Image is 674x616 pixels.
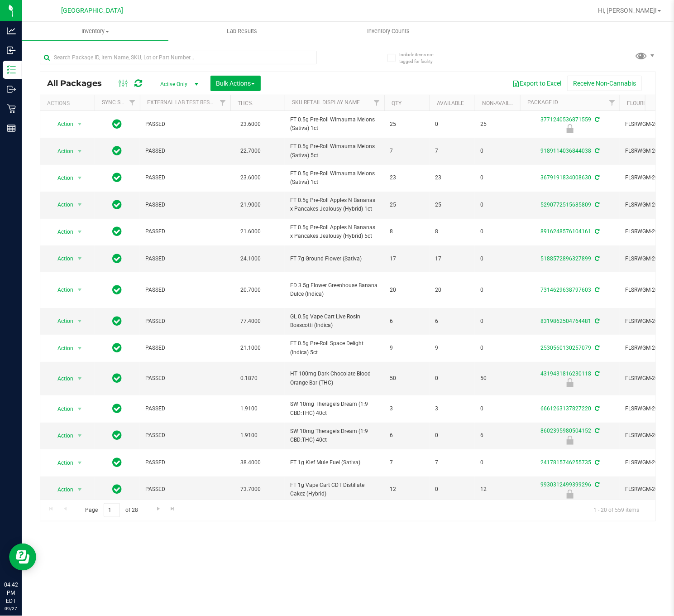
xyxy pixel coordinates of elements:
span: 0 [435,485,469,494]
span: 21.6000 [236,225,265,238]
span: HT 100mg Dark Chocolate Blood Orange Bar (THC) [290,370,379,387]
span: 6 [390,317,424,326]
span: 0 [480,147,515,155]
span: PASSED [145,344,225,352]
span: 24.1000 [236,252,265,265]
span: PASSED [145,374,225,383]
span: Page of 28 [77,503,146,517]
inline-svg: Analytics [7,26,16,35]
button: Export to Excel [507,76,567,91]
iframe: Resource center [9,544,36,571]
span: FT 0.5g Pre-Roll Wimauma Melons (Sativa) 1ct [290,169,379,187]
span: 0 [480,344,515,352]
span: Action [49,315,74,327]
span: Action [49,172,74,184]
span: In Sync [113,429,122,442]
a: 2530560130257079 [540,345,591,351]
span: 50 [480,374,515,383]
span: select [74,372,86,385]
span: Sync from Compliance System [593,148,599,154]
span: PASSED [145,458,225,467]
span: Sync from Compliance System [593,287,599,293]
div: Newly Received [519,124,621,133]
a: 8916248576104161 [540,228,591,235]
a: Inventory [22,22,168,41]
span: 0.1870 [236,372,262,385]
span: 3 [435,404,469,413]
a: Sync Status [102,99,137,106]
span: 23 [435,173,469,182]
span: In Sync [113,198,122,211]
span: [GEOGRAPHIC_DATA] [62,7,124,14]
span: 73.7000 [236,483,265,496]
span: FD 3.5g Flower Greenhouse Banana Dulce (Indica) [290,281,379,298]
span: In Sync [113,144,122,157]
span: Sync from Compliance System [593,318,599,324]
span: FT 0.5g Pre-Roll Space Delight (Indica) 5ct [290,339,379,356]
span: select [74,342,86,355]
span: 0 [480,227,515,236]
span: 0 [435,374,469,383]
span: Action [49,403,74,415]
span: 7 [390,147,424,155]
inline-svg: Outbound [7,85,16,94]
span: In Sync [113,284,122,296]
a: Available [437,100,464,106]
span: 22.7000 [236,144,265,158]
span: 9 [435,344,469,352]
span: 25 [480,120,515,129]
inline-svg: Inbound [7,46,16,55]
span: 7 [435,458,469,467]
span: 25 [390,120,424,129]
span: select [74,252,86,265]
p: 04:42 PM EDT [4,581,18,605]
span: 12 [390,485,424,494]
input: Search Package ID, Item Name, SKU, Lot or Part Number... [40,51,317,64]
a: 8602395980504152 [540,428,591,434]
span: Sync from Compliance System [593,428,599,434]
input: 1 [104,503,120,517]
a: 8319862504764481 [540,318,591,324]
span: Hi, [PERSON_NAME]! [598,7,657,14]
span: In Sync [113,171,122,184]
span: SW 10mg Theragels Dream (1:9 CBD:THC) 40ct [290,400,379,417]
span: select [74,483,86,496]
a: 9930312499399296 [540,481,591,488]
span: Sync from Compliance System [593,481,599,488]
a: 3679191834008630 [540,174,591,181]
span: 21.9000 [236,198,265,212]
span: FT 1g Kief Mule Fuel (Sativa) [290,458,379,467]
span: Action [49,372,74,385]
span: Sync from Compliance System [593,228,599,235]
span: Sync from Compliance System [593,255,599,262]
span: In Sync [113,342,122,354]
span: PASSED [145,147,225,155]
span: 25 [435,201,469,209]
span: PASSED [145,286,225,294]
span: 77.4000 [236,315,265,328]
span: 1 - 20 of 559 items [586,503,646,517]
span: 17 [390,255,424,263]
span: 1.9100 [236,402,262,415]
span: Action [49,342,74,355]
span: 0 [480,255,515,263]
a: Qty [392,100,402,106]
span: 50 [390,374,424,383]
a: Filter [125,95,140,111]
span: Include items not tagged for facility [400,51,445,65]
span: FT 0.5g Pre-Roll Apples N Bananas x Pancakes Jealousy (Hybrid) 1ct [290,196,379,213]
span: 0 [435,431,469,440]
p: 09/27 [4,605,18,612]
span: 38.4000 [236,456,265,469]
span: Bulk Actions [216,80,255,87]
div: Launch Hold [519,378,621,387]
span: In Sync [113,372,122,385]
a: Lab Results [168,22,315,41]
a: Go to the last page [166,503,179,515]
span: 8 [435,227,469,236]
a: 5188572896327899 [540,255,591,262]
span: 9 [390,344,424,352]
a: Sku Retail Display Name [292,99,360,106]
inline-svg: Inventory [7,65,16,74]
span: 17 [435,255,469,263]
